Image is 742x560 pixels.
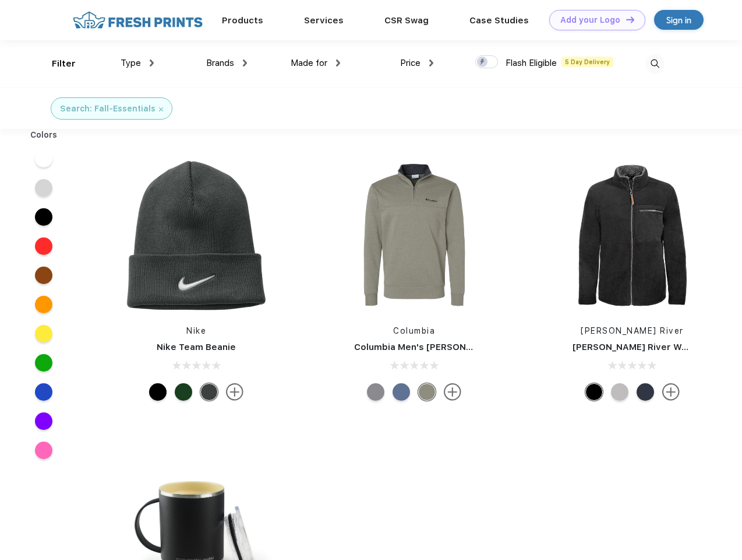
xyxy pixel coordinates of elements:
div: Light-Grey [611,383,628,401]
span: Flash Eligible [506,58,557,68]
img: dropdown.png [150,60,154,66]
img: more.svg [444,383,461,401]
div: Search: Fall-Essentials [60,103,156,115]
img: dropdown.png [243,60,247,66]
div: Carbon Heather [393,383,410,401]
img: filter_cancel.svg [159,107,163,111]
div: Gorge Green [175,383,192,401]
div: Black [585,383,603,401]
img: func=resize&h=266 [337,158,492,313]
a: Products [222,15,263,26]
div: Navy [637,383,654,401]
img: more.svg [662,383,680,401]
span: 5 Day Delivery [561,57,613,67]
img: desktop_search.svg [645,54,665,73]
img: dropdown.png [336,60,340,66]
span: Type [121,58,141,68]
div: Anthracite [200,383,218,401]
a: Nike Team Beanie [157,342,236,352]
a: Columbia Men's [PERSON_NAME] Mountain Half-Zip Sweater [354,342,621,352]
div: Filter [52,57,76,71]
div: Add your Logo [560,15,620,25]
img: more.svg [226,383,243,401]
div: Charcoal Heather [367,383,384,401]
div: Black [149,383,167,401]
img: func=resize&h=266 [555,158,710,313]
span: Made for [291,58,327,68]
span: Brands [206,58,234,68]
div: Sign in [666,13,691,27]
a: Nike [186,326,206,335]
a: Sign in [654,10,704,30]
img: func=resize&h=266 [119,158,274,313]
div: Stone Green Heather [418,383,436,401]
a: Columbia [393,326,435,335]
a: [PERSON_NAME] River [581,326,684,335]
div: Colors [22,129,66,141]
img: dropdown.png [429,60,433,66]
span: Price [400,58,421,68]
img: fo%20logo%202.webp [69,10,206,30]
img: DT [626,16,634,23]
